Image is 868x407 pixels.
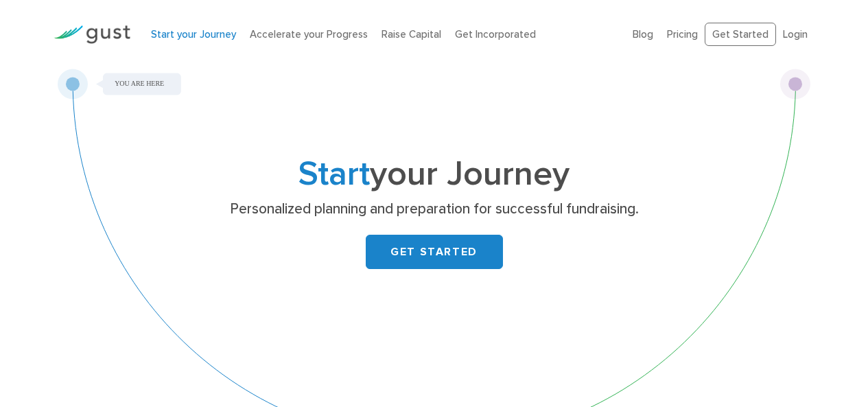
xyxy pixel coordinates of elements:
[163,159,705,190] h1: your Journey
[667,28,698,40] a: Pricing
[168,200,700,219] p: Personalized planning and preparation for successful fundraising.
[783,28,808,40] a: Login
[382,28,441,40] a: Raise Capital
[366,235,503,269] a: GET STARTED
[151,28,236,40] a: Start your Journey
[250,28,368,40] a: Accelerate your Progress
[633,28,653,40] a: Blog
[455,28,536,40] a: Get Incorporated
[54,25,130,44] img: Gust Logo
[298,154,370,194] span: Start
[705,23,776,47] a: Get Started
